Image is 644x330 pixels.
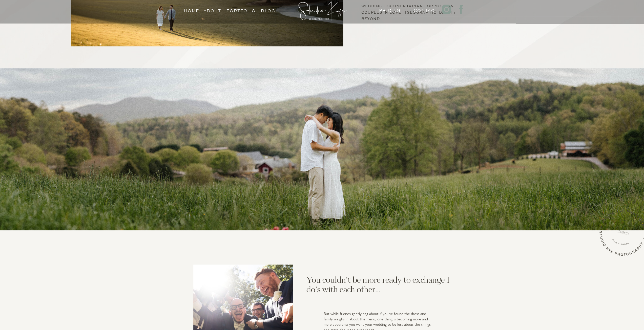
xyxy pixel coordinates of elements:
[361,3,466,16] h3: Wedding Documentarian for Modern Couples in Love | [GEOGRAPHIC_DATA] + beyond
[203,7,221,12] a: About
[306,276,451,297] h2: You couldn’t be more ready to exchange I do’s with each other…
[257,7,280,12] a: Blog
[226,7,250,12] a: Portfolio
[379,7,399,12] a: PRICING
[182,7,201,12] a: Home
[414,7,433,12] a: Contact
